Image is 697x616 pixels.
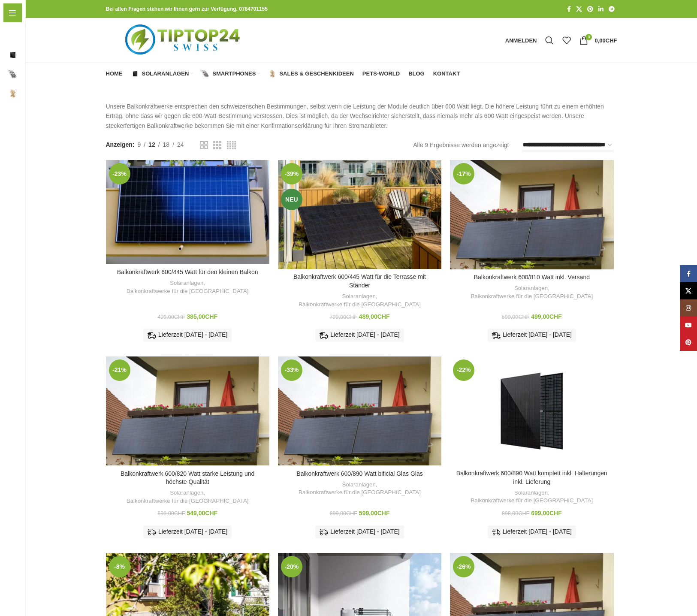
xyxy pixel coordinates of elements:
[157,314,185,320] bdi: 499,00
[110,489,265,505] div: ,
[433,70,460,77] span: Kontakt
[564,3,573,15] a: Facebook Social Link
[541,32,558,49] a: Suche
[453,359,474,381] span: -22%
[488,329,576,341] div: Lieferzeit [DATE] - [DATE]
[106,140,135,149] span: Anzeigen
[106,356,269,466] a: Balkonkraftwerk 600/820 Watt starke Leistung und höchste Qualität
[408,65,425,82] a: Blog
[680,299,697,317] a: Instagram Social Link
[21,86,89,101] span: Sales & Geschenkideen
[148,141,155,148] span: 12
[680,282,697,299] a: X Social Link
[680,317,697,334] a: YouTube Social Link
[282,481,437,497] div: ,
[269,65,353,82] a: Sales & Geschenkideen
[453,163,474,184] span: -17%
[187,313,218,320] bdi: 385,00
[514,489,548,497] a: Solaranlagen
[518,314,529,320] span: CHF
[558,32,575,49] div: Meine Wunschliste
[502,314,529,320] bdi: 599,00
[109,556,130,577] span: -8%
[21,47,59,63] span: Solaranlagen
[142,70,189,77] span: Solaranlagen
[413,140,509,150] p: Alle 9 Ergebnisse werden angezeigt
[9,124,22,140] span: Blog
[281,359,302,381] span: -33%
[213,140,221,151] a: Rasteransicht 3
[212,70,256,77] span: Smartphones
[137,141,141,148] span: 9
[522,139,614,151] select: Shop-Reihenfolge
[21,8,36,18] span: Menü
[549,313,562,320] span: CHF
[456,470,607,485] a: Balkonkraftwerk 600/890 Watt komplett inkl. Halterungen inkl. Lieferung
[157,510,185,516] bdi: 699,00
[514,284,548,293] a: Solaranlagen
[160,140,173,149] a: 18
[106,18,262,63] img: Tiptop24 Nachhaltige & Faire Produkte
[362,65,400,82] a: Pets-World
[143,329,232,341] div: Lieferzeit [DATE] - [DATE]
[202,65,260,82] a: Smartphones
[131,70,139,78] img: Solaranlagen
[121,470,254,486] a: Balkonkraftwerk 600/820 Watt starke Leistung und höchste Qualität
[505,38,537,43] span: Anmelden
[502,510,529,516] bdi: 898,00
[585,34,592,40] span: 0
[330,314,357,320] bdi: 799,00
[143,525,232,538] div: Lieferzeit [DATE] - [DATE]
[127,497,249,505] a: Balkonkraftwerke für die [GEOGRAPHIC_DATA]
[453,556,474,577] span: -26%
[106,6,268,12] strong: Bei allen Fragen stehen wir Ihnen gern zur Verfügung. 0784701155
[359,313,390,320] bdi: 489,00
[450,160,613,269] a: Balkonkraftwerk 600/810 Watt inkl. Versand
[102,65,465,82] div: Hauptnavigation
[269,70,276,78] img: Sales & Geschenkideen
[680,265,697,282] a: Facebook Social Link
[109,359,130,381] span: -21%
[9,28,25,43] span: Home
[596,3,606,15] a: LinkedIn Social Link
[177,141,184,148] span: 24
[110,279,265,295] div: ,
[362,70,400,77] span: Pets-World
[531,510,562,516] bdi: 699,00
[315,329,404,341] div: Lieferzeit [DATE] - [DATE]
[282,293,437,308] div: ,
[200,140,208,151] a: Rasteransicht 2
[471,293,593,301] a: Balkonkraftwerke für die [GEOGRAPHIC_DATA]
[127,287,249,296] a: Balkonkraftwerke für die [GEOGRAPHIC_DATA]
[531,313,562,320] bdi: 499,00
[131,65,193,82] a: Solaranlagen
[346,510,357,516] span: CHF
[330,510,357,516] bdi: 899,00
[9,144,31,159] span: Kontakt
[117,269,258,275] a: Balkonkraftwerk 600/445 Watt für den kleinen Balkon
[281,189,302,210] span: Neu
[408,70,425,77] span: Blog
[342,481,375,489] a: Solaranlagen
[170,279,203,287] a: Solaranlagen
[187,510,218,516] bdi: 549,00
[227,140,236,151] a: Rasteransicht 4
[549,510,562,516] span: CHF
[299,301,421,309] a: Balkonkraftwerke für die [GEOGRAPHIC_DATA]
[454,284,609,300] div: ,
[594,37,617,44] bdi: 0,00
[106,36,262,43] a: Logo der Website
[573,3,585,15] a: X Social Link
[606,3,617,15] a: Telegram Social Link
[174,510,185,516] span: CHF
[21,66,60,82] span: Smartphones
[278,160,441,269] a: Balkonkraftwerk 600/445 Watt für die Terrasse mit Ständer
[278,356,441,466] a: Balkonkraftwerk 600/890 Watt bificial Glas Glas
[342,293,375,301] a: Solaranlagen
[281,556,302,577] span: -20%
[474,274,590,281] a: Balkonkraftwerk 600/810 Watt inkl. Versand
[202,70,209,78] img: Smartphones
[106,70,123,77] span: Home
[454,489,609,505] div: ,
